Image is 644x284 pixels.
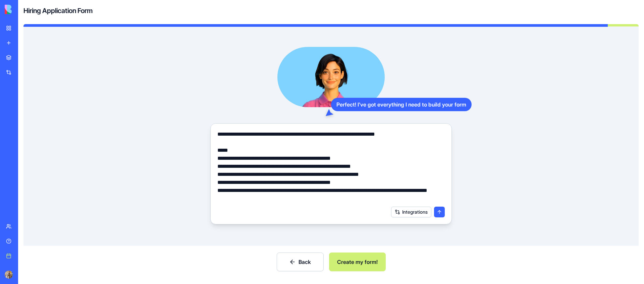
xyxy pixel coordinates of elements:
[5,5,46,14] img: logo
[391,207,431,217] button: Integrations
[23,6,93,15] h4: Hiring Application Form
[331,98,472,111] div: Perfect! I've got everything I need to build your form
[329,253,386,271] button: Create my form!
[277,253,324,271] button: Back
[5,271,13,279] img: ACg8ocK8DK7VFEuUNZlzAPUVkJvuYpEjKZfk0tkXR3ES_8b0G6X92vYI=s96-c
